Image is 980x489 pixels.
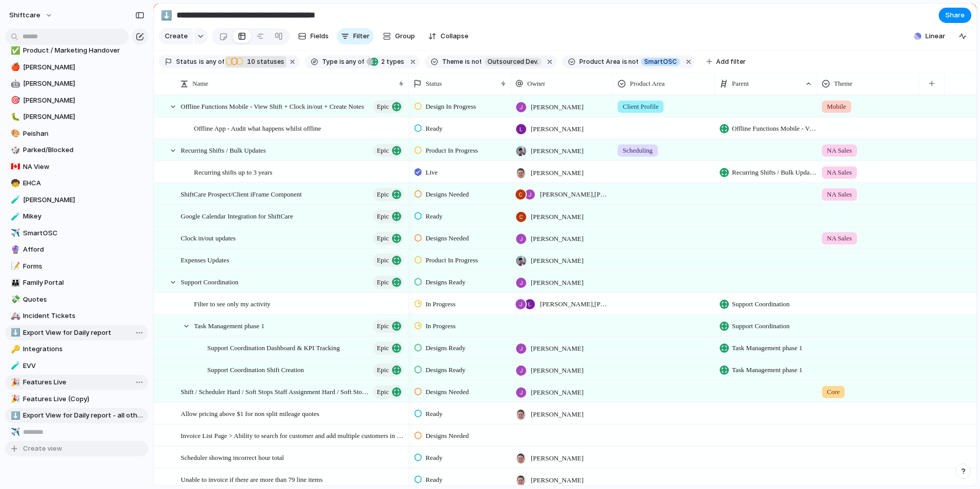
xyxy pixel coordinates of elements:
[181,407,320,419] span: Allow pricing above $1 for non split mileage quotes
[5,308,148,324] a: 🚑Incident Tickets
[5,392,148,407] div: 🎉Features Live (Copy)
[5,76,148,91] a: 🤖[PERSON_NAME]
[181,232,236,243] span: Clock in/out updates
[9,244,19,255] button: 🔮
[700,55,752,69] button: Add filter
[5,192,148,208] a: 🧪[PERSON_NAME]
[11,194,18,206] div: 🧪
[337,56,366,67] button: isany of
[426,189,469,200] span: Designs Needed
[23,328,144,338] span: Export View for Daily report
[5,209,148,224] a: 🧪Mikey
[181,451,284,463] span: Scheduler showing incorrect hour total
[9,278,19,288] button: 👪
[732,79,749,89] span: Parent
[11,45,18,57] div: ✅
[5,242,148,257] a: 🔮Afford
[5,93,148,108] a: 🎯[PERSON_NAME]
[181,188,302,200] span: ShiftCare Prospect/Client iFrame Component
[426,255,478,265] span: Product In Progress
[23,162,144,172] span: NA View
[440,31,469,41] span: Collapse
[827,189,852,200] span: NA Sales
[322,57,337,66] span: Type
[395,31,415,41] span: Group
[531,409,583,420] span: [PERSON_NAME]
[5,341,148,357] a: 🔑Integrations
[11,227,18,239] div: ✈️
[732,167,817,178] span: Recurring Shifts / Bulk Updates
[365,56,406,67] button: 2 types
[377,187,389,202] span: Epic
[623,145,653,156] span: Scheduling
[23,45,144,56] span: Product / Marketing Handover
[377,231,389,246] span: Epic
[9,427,19,437] button: ✈️
[910,29,949,44] button: Linear
[827,233,852,243] span: NA Sales
[5,325,148,340] a: ⬇️Export View for Daily report
[197,56,226,67] button: isany of
[5,425,148,440] div: ✈️
[531,168,583,178] span: [PERSON_NAME]
[9,145,19,155] button: 🎲
[5,375,148,390] div: 🎉Features Live
[426,343,465,353] span: Designs Ready
[373,254,404,267] button: Epic
[11,277,18,289] div: 👪
[426,453,443,463] span: Ready
[194,122,321,134] span: Offline App - Audit what happens whilst offline
[5,292,148,307] a: 💸Quotes
[23,145,144,155] span: Parked/Blocked
[11,244,18,256] div: 🔮
[23,377,144,387] span: Features Live
[378,28,420,44] button: Group
[11,294,18,305] div: 💸
[426,431,469,441] span: Designs Needed
[426,145,478,156] span: Product In Progress
[939,8,971,23] button: Share
[345,57,364,66] span: any of
[9,45,19,56] button: ✅
[5,358,148,374] a: 🧪EVV
[9,344,19,354] button: 🔑
[161,8,172,22] div: ⬇️
[5,43,148,58] div: ✅Product / Marketing Handover
[531,124,583,134] span: [PERSON_NAME]
[181,276,238,287] span: Support Coordination
[531,212,583,222] span: [PERSON_NAME]
[5,226,148,241] a: ✈️SmartOSC
[827,145,852,156] span: NA Sales
[9,178,19,188] button: 🧒
[377,385,389,399] span: Epic
[11,111,18,123] div: 🐛
[158,7,175,23] button: ⬇️
[377,143,389,158] span: Epic
[373,341,404,355] button: Epic
[11,393,18,405] div: 🎉
[426,102,476,112] span: Design In Progress
[5,259,148,274] a: 📝Forms
[194,298,271,309] span: Filter to see only my activity
[11,310,18,322] div: 🚑
[377,253,389,267] span: Epic
[23,211,144,222] span: Mikey
[9,129,19,139] button: 🎨
[373,385,404,399] button: Epic
[23,79,144,89] span: [PERSON_NAME]
[442,57,463,66] span: Theme
[199,57,204,66] span: is
[732,365,802,375] span: Task Management phase 1
[5,159,148,175] div: 🇨🇦NA View
[181,254,229,265] span: Expenses Updates
[5,441,148,456] button: Create view
[540,299,608,309] span: [PERSON_NAME] , [PERSON_NAME]
[181,385,370,397] span: Shift / Scheduler Hard / Soft Stops Staff Assignment Hard / Soft Stops – Certifications + Hourly ...
[9,377,19,387] button: 🎉
[181,100,364,112] span: Offline Functions Mobile - View Shift + Clock in/out + Create Notes
[426,321,456,331] span: In Progress
[11,327,18,338] div: ⬇️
